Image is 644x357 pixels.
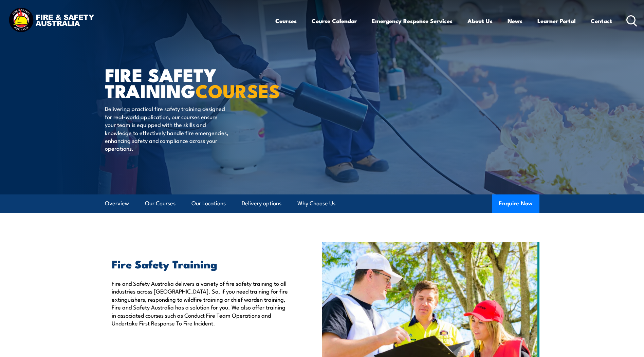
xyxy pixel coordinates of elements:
[312,12,357,30] a: Course Calendar
[591,12,612,30] a: Contact
[112,279,291,327] p: Fire and Safety Australia delivers a variety of fire safety training to all industries across [GE...
[105,67,273,98] h1: FIRE SAFETY TRAINING
[537,12,576,30] a: Learner Portal
[145,194,176,212] a: Our Courses
[297,194,335,212] a: Why Choose Us
[467,12,493,30] a: About Us
[112,259,291,268] h2: Fire Safety Training
[508,12,522,30] a: News
[275,12,297,30] a: Courses
[242,194,281,212] a: Delivery options
[105,194,129,212] a: Overview
[492,194,539,213] button: Enquire Now
[196,76,280,104] strong: COURSES
[372,12,453,30] a: Emergency Response Services
[105,105,229,152] p: Delivering practical fire safety training designed for real-world application, our courses ensure...
[191,194,226,212] a: Our Locations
